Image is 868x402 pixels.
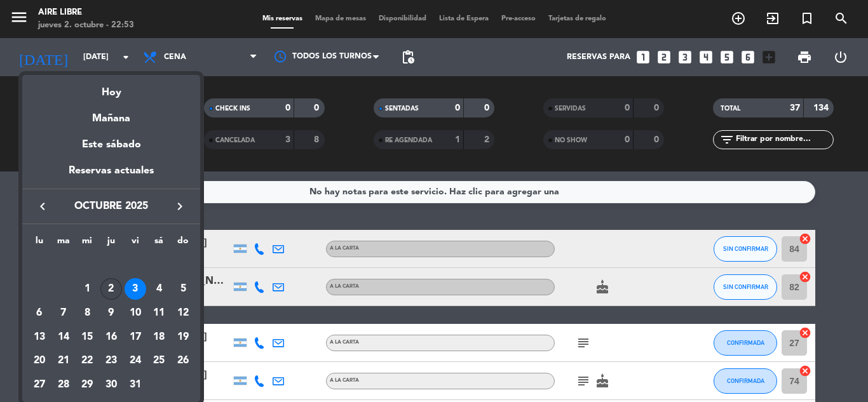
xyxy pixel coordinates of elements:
td: 1 de octubre de 2025 [75,278,99,302]
th: sábado [147,234,172,253]
td: 29 de octubre de 2025 [75,373,99,397]
div: 6 [29,302,50,324]
td: 15 de octubre de 2025 [75,325,99,349]
td: 22 de octubre de 2025 [75,349,99,373]
div: 14 [53,326,74,348]
td: 5 de octubre de 2025 [171,278,195,302]
td: 8 de octubre de 2025 [75,301,99,325]
td: 27 de octubre de 2025 [27,373,51,397]
div: 15 [76,326,98,348]
div: 10 [125,302,146,324]
div: 4 [148,278,170,300]
div: 30 [100,374,122,396]
div: 18 [148,326,170,348]
div: 11 [148,302,170,324]
div: 28 [53,374,74,396]
div: 31 [125,374,146,396]
td: 20 de octubre de 2025 [27,349,51,373]
th: martes [51,234,76,253]
div: 8 [76,302,98,324]
td: 24 de octubre de 2025 [123,349,147,373]
div: 27 [29,374,50,396]
i: keyboard_arrow_right [172,199,187,214]
div: 29 [76,374,98,396]
div: 20 [29,351,50,372]
div: 21 [53,351,74,372]
div: Este sábado [22,127,200,163]
div: 17 [125,326,146,348]
span: octubre 2025 [54,198,168,215]
th: lunes [27,234,51,253]
td: 3 de octubre de 2025 [123,278,147,302]
td: 13 de octubre de 2025 [27,325,51,349]
td: 9 de octubre de 2025 [99,301,123,325]
div: 5 [172,278,194,300]
div: 24 [125,351,146,372]
div: 12 [172,302,194,324]
div: 16 [100,326,122,348]
th: jueves [99,234,123,253]
i: keyboard_arrow_left [35,199,50,214]
td: 4 de octubre de 2025 [147,278,172,302]
div: 23 [100,351,122,372]
div: 1 [76,278,98,300]
td: 28 de octubre de 2025 [51,373,76,397]
div: 2 [100,278,122,300]
th: domingo [171,234,195,253]
td: 2 de octubre de 2025 [99,278,123,302]
div: Mañana [22,101,200,127]
div: 26 [172,351,194,372]
th: miércoles [75,234,99,253]
div: 3 [125,278,146,300]
td: 23 de octubre de 2025 [99,349,123,373]
td: 30 de octubre de 2025 [99,373,123,397]
td: 14 de octubre de 2025 [51,325,76,349]
td: 19 de octubre de 2025 [171,325,195,349]
th: viernes [123,234,147,253]
button: keyboard_arrow_right [168,198,191,215]
td: 17 de octubre de 2025 [123,325,147,349]
td: 18 de octubre de 2025 [147,325,172,349]
div: Reservas actuales [22,163,200,189]
div: 9 [100,302,122,324]
div: 13 [29,326,50,348]
div: 7 [53,302,74,324]
button: keyboard_arrow_left [31,198,54,215]
td: OCT. [27,253,195,278]
td: 6 de octubre de 2025 [27,301,51,325]
td: 12 de octubre de 2025 [171,301,195,325]
td: 26 de octubre de 2025 [171,349,195,373]
td: 21 de octubre de 2025 [51,349,76,373]
div: 25 [148,351,170,372]
div: 19 [172,326,194,348]
td: 10 de octubre de 2025 [123,301,147,325]
td: 25 de octubre de 2025 [147,349,172,373]
div: Hoy [22,75,200,101]
td: 11 de octubre de 2025 [147,301,172,325]
td: 7 de octubre de 2025 [51,301,76,325]
td: 16 de octubre de 2025 [99,325,123,349]
div: 22 [76,351,98,372]
td: 31 de octubre de 2025 [123,373,147,397]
